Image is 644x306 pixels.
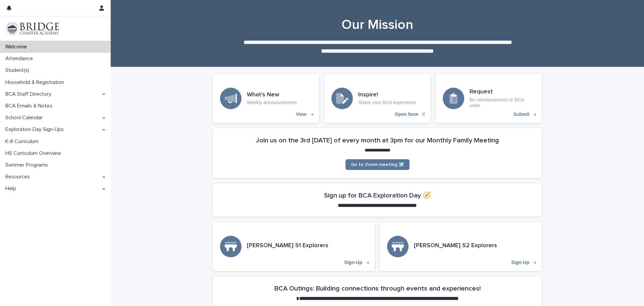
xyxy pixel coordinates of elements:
h3: What's New [247,91,297,99]
h2: Join us on the 3rd [DATE] of every month at 3pm for our Monthly Family Meeting [256,136,499,144]
p: K-8 Curriculum [3,138,44,145]
p: BCA Staff Directory [3,91,57,97]
p: View [296,112,307,117]
h3: Inspire! [358,91,416,99]
p: for reimbursement or BCA order [470,97,535,108]
p: Share your BCA experience [358,100,416,105]
p: Exploration Day Sign-Ups [3,126,69,133]
h2: BCA Outings: Building connections through events and experiences! [274,285,481,293]
p: Sign-Up [344,260,362,265]
a: Go to Zoom meeting ↗️ [345,159,410,170]
a: Sign-Up [213,222,375,271]
a: Submit [436,74,542,123]
p: Summer Programs [3,162,53,168]
h3: Request [470,88,535,96]
p: HS Curriculum Overview [3,150,66,157]
p: Weekly announcements [247,100,297,105]
p: Sign-Up [511,260,529,265]
img: V1C1m3IdTEidaUdm9Hs0 [5,22,59,35]
p: Submit [514,112,529,117]
a: Open form [324,74,430,123]
p: Help [3,185,21,192]
p: Open form [395,112,419,117]
p: Welcome [3,44,32,50]
h2: Sign up for BCA Exploration Day 🧭 [324,191,431,200]
a: Sign-Up [380,222,542,271]
h1: Our Mission [213,17,542,33]
p: Resources [3,174,35,180]
p: Household & Registration [3,79,69,86]
p: BCA Emails & Notes [3,103,58,109]
p: School Calendar [3,115,48,121]
h3: [PERSON_NAME] S2 Explorers [414,242,497,250]
a: View [213,74,319,123]
p: Student(s) [3,67,35,74]
span: Go to Zoom meeting ↗️ [351,162,404,167]
h3: [PERSON_NAME] S1 Explorers [247,242,328,250]
p: Attendance [3,55,38,62]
